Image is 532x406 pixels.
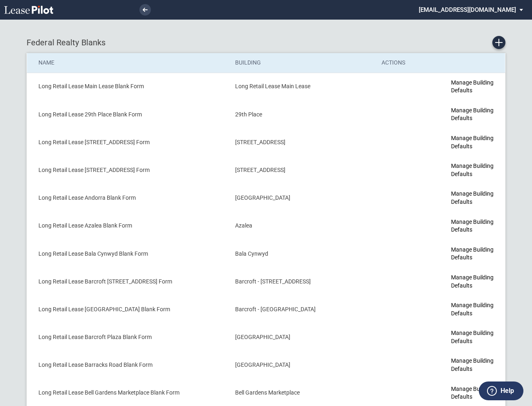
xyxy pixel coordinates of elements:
[27,156,229,184] td: Long Retail Lease [STREET_ADDRESS] Form
[451,330,494,344] a: Manage Building Defaults
[451,163,494,177] a: Manage Building Defaults
[229,184,376,212] td: [GEOGRAPHIC_DATA]
[27,128,229,156] td: Long Retail Lease [STREET_ADDRESS] Form
[229,268,376,295] td: Barcroft - [STREET_ADDRESS]
[27,73,229,100] td: Long Retail Lease Main Lease Blank Form
[451,107,494,122] a: Manage Building Defaults
[27,296,229,323] td: Long Retail Lease [GEOGRAPHIC_DATA] Blank Form
[27,268,229,295] td: Long Retail Lease Barcroft [STREET_ADDRESS] Form
[451,357,494,372] a: Manage Building Defaults
[451,219,494,233] a: Manage Building Defaults
[229,100,376,128] td: 29th Place
[27,351,229,379] td: Long Retail Lease Barracks Road Blank Form
[229,156,376,184] td: [STREET_ADDRESS]
[27,240,229,268] td: Long Retail Lease Bala Cynwyd Blank Form
[229,240,376,268] td: Bala Cynwyd
[501,386,514,396] label: Help
[229,73,376,100] td: Long Retail Lease Main Lease
[451,386,494,400] a: Manage Building Defaults
[451,302,494,317] a: Manage Building Defaults
[479,381,523,400] button: Help
[27,36,505,49] div: Federal Realty Blanks
[229,323,376,351] td: [GEOGRAPHIC_DATA]
[27,53,229,73] th: Name
[27,212,229,240] td: Long Retail Lease Azalea Blank Form
[492,36,505,49] a: Create new Blank Form
[229,212,376,240] td: Azalea
[451,135,494,149] a: Manage Building Defaults
[27,323,229,351] td: Long Retail Lease Barcroft Plaza Blank Form
[451,190,494,205] a: Manage Building Defaults
[451,246,494,261] a: Manage Building Defaults
[229,351,376,379] td: [GEOGRAPHIC_DATA]
[27,184,229,212] td: Long Retail Lease Andorra Blank Form
[451,274,494,289] a: Manage Building Defaults
[376,53,445,73] th: Actions
[229,53,376,73] th: Building
[451,79,494,94] a: Manage Building Defaults
[229,128,376,156] td: [STREET_ADDRESS]
[27,100,229,128] td: Long Retail Lease 29th Place Blank Form
[229,296,376,323] td: Barcroft - [GEOGRAPHIC_DATA]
